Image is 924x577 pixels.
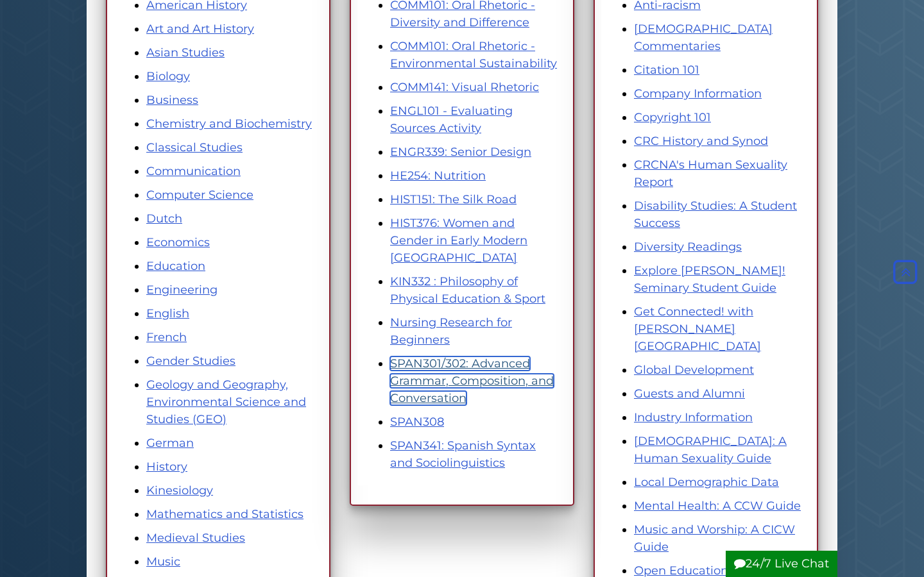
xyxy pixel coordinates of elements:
a: Biology [146,69,190,83]
a: Industry Information [634,410,753,424]
a: HIST376: Women and Gender in Early Modern [GEOGRAPHIC_DATA] [390,216,527,265]
a: Explore [PERSON_NAME]! Seminary Student Guide [634,263,785,295]
a: Mental Health: A CCW Guide [634,499,801,513]
a: KIN332 : Philosophy of Physical Education & Sport [390,274,545,306]
a: CRC History and Synod [634,134,768,148]
a: ENGR339: Senior Design [390,145,531,159]
a: French [146,330,187,344]
a: Gender Studies [146,354,235,368]
a: History [146,460,187,474]
a: SPAN301/302: Advanced Grammar, Composition, and Conversation [390,356,554,405]
a: COMM101: Oral Rhetoric - Environmental Sustainability [390,39,557,71]
button: 24/7 Live Chat [726,551,837,577]
a: Education [146,259,205,273]
a: English [146,306,189,321]
a: German [146,436,194,450]
a: CRCNA's Human Sexuality Report [634,158,787,189]
a: Back to Top [890,265,921,280]
a: Music [146,555,180,569]
a: Nursing Research for Beginners [390,315,512,347]
a: Medieval Studies [146,531,245,545]
a: Business [146,93,198,107]
a: ENGL101 - Evaluating Sources Activity [390,104,513,135]
a: Citation 101 [634,63,699,77]
a: SPAN341: Spanish Syntax and Sociolinguistics [390,439,536,470]
a: COMM141: Visual Rhetoric [390,80,539,94]
a: Dutch [146,212,182,226]
a: Kinesiology [146,483,213,498]
a: Get Connected! with [PERSON_NAME][GEOGRAPHIC_DATA] [634,305,761,353]
a: Disability Studies: A Student Success [634,199,797,230]
a: Diversity Readings [634,240,742,254]
a: Local Demographic Data [634,475,779,489]
a: Computer Science [146,188,253,202]
a: Guests and Alumni [634,387,745,401]
a: HIST151: The Silk Road [390,192,517,206]
a: Asian Studies [146,46,225,60]
a: Economics [146,235,210,249]
a: HE254: Nutrition [390,169,486,183]
a: [DEMOGRAPHIC_DATA] Commentaries [634,22,773,53]
a: Copyright 101 [634,110,711,124]
a: Mathematics and Statistics [146,507,304,521]
a: SPAN308 [390,415,444,429]
a: Communication [146,164,241,178]
a: Global Development [634,363,754,377]
a: Classical Studies [146,140,243,155]
a: Chemistry and Biochemistry [146,117,312,131]
a: Music and Worship: A CICW Guide [634,523,795,554]
a: Art and Art History [146,22,254,36]
a: Engineering [146,283,218,297]
a: Geology and Geography, Environmental Science and Studies (GEO) [146,378,306,426]
a: Company Information [634,87,762,101]
a: [DEMOGRAPHIC_DATA]: A Human Sexuality Guide [634,434,787,465]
